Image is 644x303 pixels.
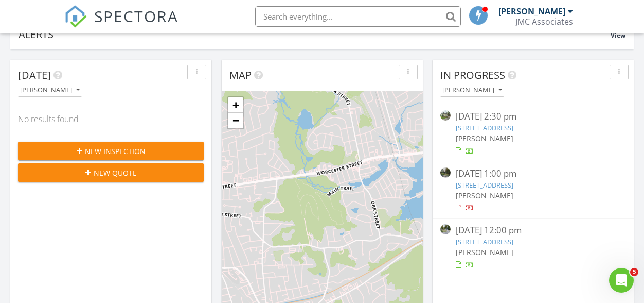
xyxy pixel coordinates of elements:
[442,87,502,94] div: [PERSON_NAME]
[18,68,51,82] span: [DATE]
[10,105,211,133] div: No results found
[456,110,611,123] div: [DATE] 2:30 pm
[228,113,243,128] a: Zoom out
[456,123,513,132] a: [STREET_ADDRESS]
[18,163,204,182] button: New Quote
[440,110,626,156] a: [DATE] 2:30 pm [STREET_ADDRESS] [PERSON_NAME]
[94,167,137,178] span: New Quote
[18,83,82,97] button: [PERSON_NAME]
[85,146,146,157] span: New Inspection
[440,68,505,82] span: In Progress
[456,133,513,143] span: [PERSON_NAME]
[440,167,626,213] a: [DATE] 1:00 pm [STREET_ADDRESS] [PERSON_NAME]
[440,110,451,121] img: streetview
[630,268,638,276] span: 5
[515,16,573,27] div: JMC Associates
[609,268,634,293] iframe: Intercom live chat
[456,237,513,246] a: [STREET_ADDRESS]
[611,31,625,40] span: View
[229,68,252,82] span: Map
[456,180,513,190] a: [STREET_ADDRESS]
[255,6,461,27] input: Search everything...
[94,5,178,27] span: SPECTORA
[20,87,80,94] div: [PERSON_NAME]
[440,224,451,234] img: streetview
[456,191,513,200] span: [PERSON_NAME]
[18,142,204,160] button: New Inspection
[498,6,565,16] div: [PERSON_NAME]
[64,5,87,28] img: The Best Home Inspection Software - Spectora
[440,83,504,97] button: [PERSON_NAME]
[19,27,611,41] div: Alerts
[456,247,513,257] span: [PERSON_NAME]
[64,14,178,36] a: SPECTORA
[456,167,611,180] div: [DATE] 1:00 pm
[456,224,611,237] div: [DATE] 12:00 pm
[440,167,451,178] img: streetview
[228,97,243,113] a: Zoom in
[440,224,626,270] a: [DATE] 12:00 pm [STREET_ADDRESS] [PERSON_NAME]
